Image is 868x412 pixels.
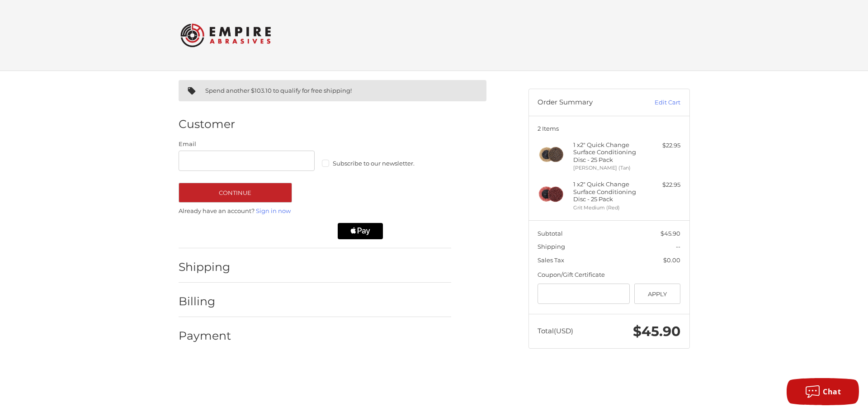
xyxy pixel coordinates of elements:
[634,284,681,304] button: Apply
[660,230,680,237] span: $45.90
[538,98,635,107] h3: Order Summary
[538,125,680,132] h3: 2 Items
[645,141,680,150] div: $22.95
[179,140,315,149] label: Email
[256,207,291,214] a: Sign in now
[573,141,642,163] h4: 1 x 2" Quick Change Surface Conditioning Disc - 25 Pack
[180,18,271,53] img: Empire Abrasives
[573,204,642,212] li: Grit Medium (Red)
[538,327,573,335] span: Total (USD)
[333,160,415,167] span: Subscribe to our newsletter.
[179,260,231,274] h2: Shipping
[645,180,680,189] div: $22.95
[787,378,859,405] button: Chat
[635,98,680,107] a: Edit Cart
[676,243,680,250] span: --
[538,256,564,264] span: Sales Tax
[179,183,292,203] button: Continue
[538,230,563,237] span: Subtotal
[538,243,565,250] span: Shipping
[823,387,841,397] span: Chat
[179,117,235,131] h2: Customer
[538,284,630,304] input: Gift Certificate or Coupon Code
[633,323,680,340] span: $45.90
[179,329,231,343] h2: Payment
[538,270,680,279] div: Coupon/Gift Certificate
[179,294,231,308] h2: Billing
[205,87,352,94] span: Spend another $103.10 to qualify for free shipping!
[179,207,451,216] p: Already have an account?
[573,164,642,172] li: [PERSON_NAME] (Tan)
[573,180,642,203] h4: 1 x 2" Quick Change Surface Conditioning Disc - 25 Pack
[663,256,680,264] span: $0.00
